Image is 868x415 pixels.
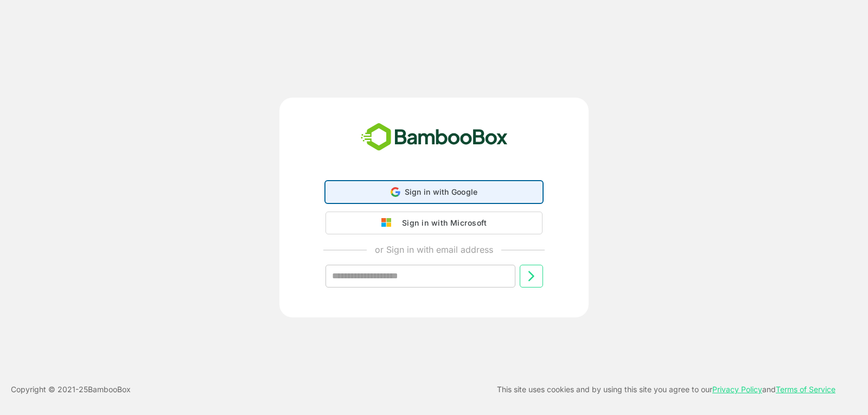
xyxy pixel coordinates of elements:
[397,216,487,230] div: Sign in with Microsoft
[325,181,542,203] div: Sign in with Google
[497,383,835,396] p: This site uses cookies and by using this site you agree to our and
[11,383,131,396] p: Copyright © 2021- 25 BambooBox
[381,218,397,228] img: google
[375,243,493,256] p: or Sign in with email address
[776,385,835,394] a: Terms of Service
[325,212,542,234] button: Sign in with Microsoft
[712,385,762,394] a: Privacy Policy
[405,187,478,196] span: Sign in with Google
[355,119,514,155] img: bamboobox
